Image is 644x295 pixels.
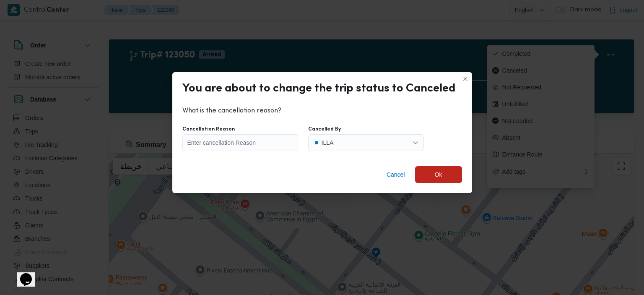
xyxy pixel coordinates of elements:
span: Ok [435,170,442,180]
button: ILLA [308,134,424,151]
p: What is the cancellation reason? [182,106,462,116]
div: You are about to change the trip status to Canceled [182,82,455,96]
label: Cancelled By [308,126,341,133]
input: Enter cancellation Reason [182,134,298,151]
button: Closes this modal window [460,74,470,84]
button: Ok [415,166,462,183]
button: Cancel [383,166,408,183]
label: Cancellation Reason [182,126,235,133]
span: Cancel [387,170,405,180]
div: ILLA [322,134,334,151]
iframe: chat widget [8,261,35,287]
